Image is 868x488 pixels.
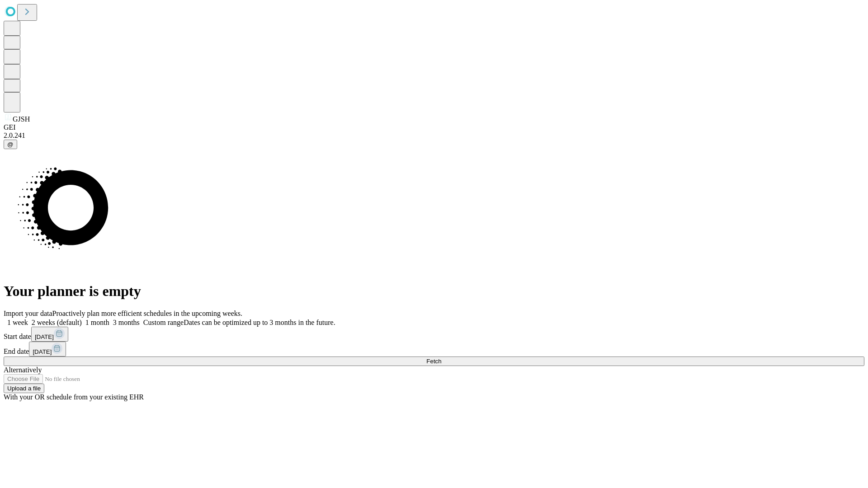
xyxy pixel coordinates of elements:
button: Fetch [4,357,864,366]
span: [DATE] [35,333,54,340]
span: Dates can be optimized up to 3 months in the future. [184,319,335,326]
span: 3 months [113,319,140,326]
button: [DATE] [29,342,66,357]
div: Start date [4,327,864,342]
button: [DATE] [31,327,68,342]
span: 2 weeks (default) [32,319,82,326]
div: 2.0.241 [4,131,864,140]
span: Fetch [426,358,441,365]
span: 1 week [7,319,28,326]
span: Proactively plan more efficient schedules in the upcoming weeks. [52,310,242,317]
span: @ [7,141,14,148]
span: 1 month [85,319,109,326]
h1: Your planner is empty [4,283,864,300]
button: @ [4,140,17,149]
span: Import your data [4,310,52,317]
div: GEI [4,123,864,131]
button: Upload a file [4,384,44,393]
span: With your OR schedule from your existing EHR [4,393,144,401]
span: [DATE] [33,348,52,355]
span: Alternatively [4,366,42,374]
span: GJSH [13,115,30,123]
div: End date [4,342,864,357]
span: Custom range [143,319,184,326]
